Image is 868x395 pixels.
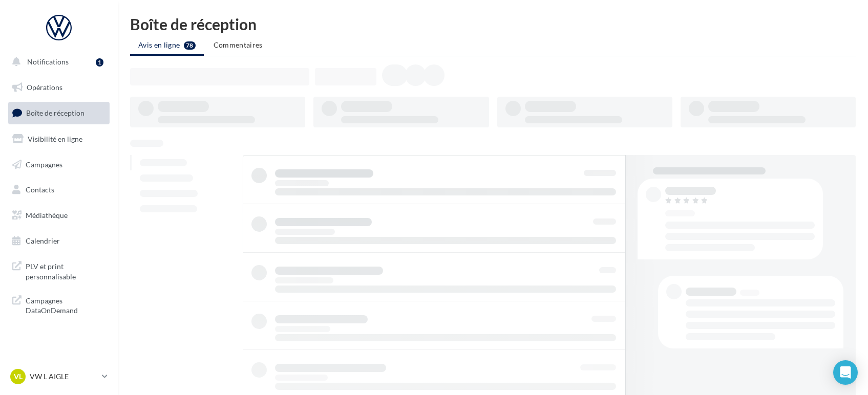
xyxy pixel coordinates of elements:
a: Boîte de réception [6,102,112,124]
span: Médiathèque [26,211,68,220]
a: Visibilité en ligne [6,128,112,150]
div: 1 [96,58,103,67]
span: Visibilité en ligne [28,135,82,143]
a: PLV et print personnalisable [6,255,112,286]
button: Notifications 1 [6,51,108,73]
span: Opérations [27,83,62,92]
span: Contacts [26,185,54,194]
span: Campagnes [26,160,62,168]
a: Campagnes DataOnDemand [6,290,112,320]
a: Campagnes [6,154,112,175]
span: Notifications [27,57,69,66]
span: Boîte de réception [26,108,84,117]
span: VL [14,371,23,382]
div: Boîte de réception [130,16,856,32]
span: Commentaires [214,40,263,49]
a: VL VW L AIGLE [8,367,110,386]
a: Calendrier [6,230,112,252]
a: Opérations [6,77,112,98]
a: Médiathèque [6,205,112,226]
span: Calendrier [26,236,60,245]
p: VW L AIGLE [30,371,98,382]
a: Contacts [6,179,112,201]
span: PLV et print personnalisable [26,259,105,281]
span: Campagnes DataOnDemand [26,294,105,316]
div: Open Intercom Messenger [833,360,858,385]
